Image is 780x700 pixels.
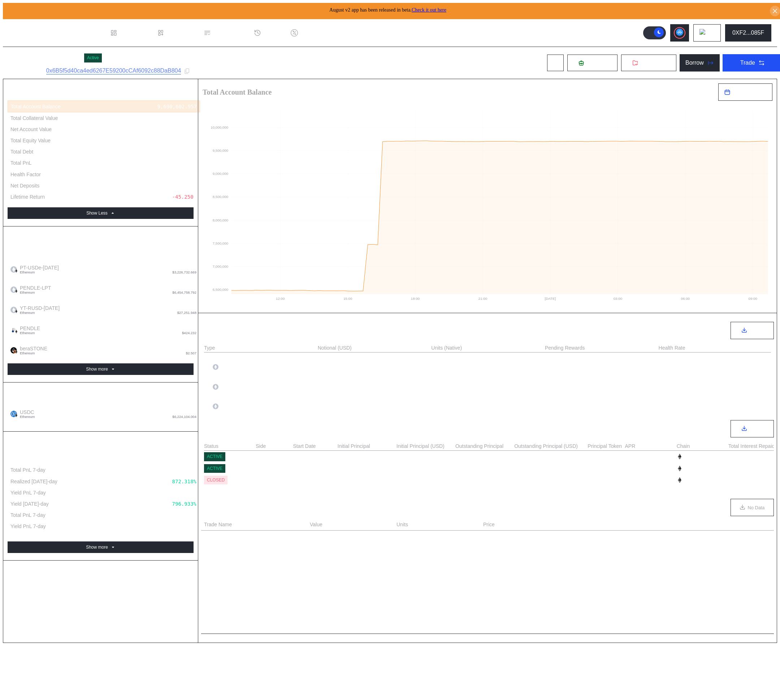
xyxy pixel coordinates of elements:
img: svg+xml,%3c [14,350,18,354]
img: svg+xml,%3c [14,310,18,313]
img: empty-token.png [213,384,218,390]
div: 978,435.810 [163,512,196,518]
div: Borrower [256,452,292,461]
div: Principal Token [588,443,624,449]
img: svg+xml,%3c [677,466,682,471]
span: Export [750,328,763,333]
text: 15:00 [343,297,352,301]
div: Total Account Balance [11,103,61,110]
div: - [514,476,586,484]
div: 2,224,679.745 [514,454,554,459]
div: 2,636,605.793 [431,403,471,409]
button: Show Less [8,207,194,219]
button: Export [731,420,774,437]
div: Notional (USD) [318,345,352,351]
div: 27,251.948 [318,355,348,360]
div: 11.000% [625,464,676,473]
span: Value [310,521,322,528]
div: Yield PnL 7-day [10,523,46,530]
div: Loans [204,425,224,433]
div: Ethereum [677,477,706,483]
div: Trade [740,60,755,66]
div: PT-USDe-[DATE] [213,384,260,390]
span: PENDLE [17,325,40,335]
span: Ethereum [20,271,59,274]
button: Show more [8,363,194,375]
button: Withdraw [621,54,677,72]
img: chain logo [699,29,707,37]
span: Export [750,426,763,432]
text: 06:00 [681,297,690,301]
span: [DATE] - [DATE] [733,90,766,95]
div: Dashboard [120,30,148,36]
div: 3,999,424.260 [514,466,554,471]
div: ACTIVE [207,454,222,459]
div: Yield [DATE]-day [10,501,49,507]
div: 9,690,602.957 [157,103,197,110]
a: History [250,20,286,46]
div: 8.000% [625,452,676,461]
div: 3,226,732.669 [318,375,357,380]
div: - [431,354,543,361]
div: 999,856.065 [396,477,430,483]
img: svg+xml,%3c [14,414,18,417]
div: 2,225,000.000 [455,454,495,459]
div: 27,251.948 [318,364,348,370]
text: 10,000,000 [211,125,228,129]
span: PENDLE-LPT [17,285,51,294]
div: Total Debt [10,148,33,155]
div: - [431,393,543,401]
div: Permissions [214,30,245,36]
button: Show more [8,541,194,553]
span: $2.507 [186,351,196,355]
img: svg+xml,%3c [14,269,18,273]
span: August v2 app has been released in beta. [329,7,446,13]
div: 6,224,104.004 [157,148,196,155]
div: Start Date [293,443,336,449]
div: -45.250% [172,194,196,200]
a: Discount Factors [286,20,348,46]
div: 1,000,000.000 [338,477,377,483]
div: Net Account Value [10,126,52,133]
button: Export [731,322,774,339]
span: $6,454,758.792 [172,291,196,294]
a: Loan Book [153,20,199,46]
span: Trade Name [204,521,232,528]
text: 18:00 [411,297,420,301]
button: Deposit [567,54,618,72]
img: svg+xml,%3c [14,330,18,333]
div: History [264,30,282,36]
div: Pending Rewards [545,345,585,351]
span: Withdraw [641,60,665,66]
div: - [431,373,543,381]
div: Total Account Performance [8,453,194,464]
div: 6,454,758.792 [318,403,357,409]
div: - [455,476,513,484]
a: Permissions [199,20,250,46]
div: APR [625,443,676,449]
div: Ethereum [677,465,706,472]
div: Ethereum [677,453,706,460]
div: 1,602,884.703 [157,137,196,144]
text: 8,500,000 [213,195,229,199]
img: usdc.png [10,411,17,417]
div: 872.318% [172,478,196,485]
text: [DATE] [545,297,556,301]
span: Units [396,521,408,528]
div: CLOSED [207,478,225,483]
text: 7,000,000 [213,264,229,268]
div: Total Equity Value [10,137,51,144]
div: [DATE] [293,452,336,461]
img: Pendle_Logo_Normal-03.png [10,327,17,333]
div: 3,466,498.953 [157,126,196,133]
div: 3,835.617 [728,477,756,483]
span: Price [483,521,495,528]
div: Aggregate Balances [8,248,194,259]
div: Net Deposits [10,182,39,189]
div: 6,333,522.858 [157,182,196,189]
img: empty-token.png [213,403,218,409]
span: USDC [17,409,35,419]
div: -2,865,899.990 [154,160,196,166]
div: Aggregate Debt [8,390,194,404]
span: $6,224,104.004 [172,415,196,419]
